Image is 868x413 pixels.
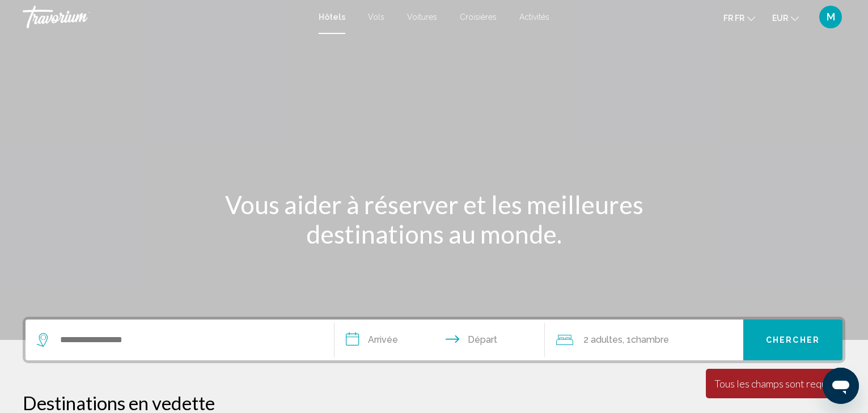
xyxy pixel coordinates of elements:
[631,334,669,345] span: Chambre
[816,5,845,29] button: Menu utilisateur
[772,10,799,26] button: Changement de monnaie
[460,12,497,22] a: Croisières
[772,14,788,23] span: EUR
[623,332,669,348] span: , 1
[766,336,820,345] span: Chercher
[583,332,623,348] span: 2
[319,12,345,22] a: Hôtels
[823,368,859,404] iframe: Bouton de lancement de la fenêtre de messagerie
[545,320,743,360] button: Voyageurs: 2 adultes, 0 enfant
[519,12,549,22] a: Activités
[335,320,544,360] button: Dates d'enregistrement et de sortie
[714,377,834,390] div: Tous les champs sont requis
[827,11,835,23] span: M
[591,334,623,345] span: Adultes
[407,12,437,22] a: Voitures
[23,6,307,28] a: Travorium
[723,14,744,23] span: fr fr
[222,190,647,249] h1: Vous aider à réserver et les meilleures destinations au monde.
[368,12,384,22] a: Vols
[743,320,842,360] button: Chercher
[723,10,755,26] button: Changer de langue
[26,320,842,360] div: Le widget de recherche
